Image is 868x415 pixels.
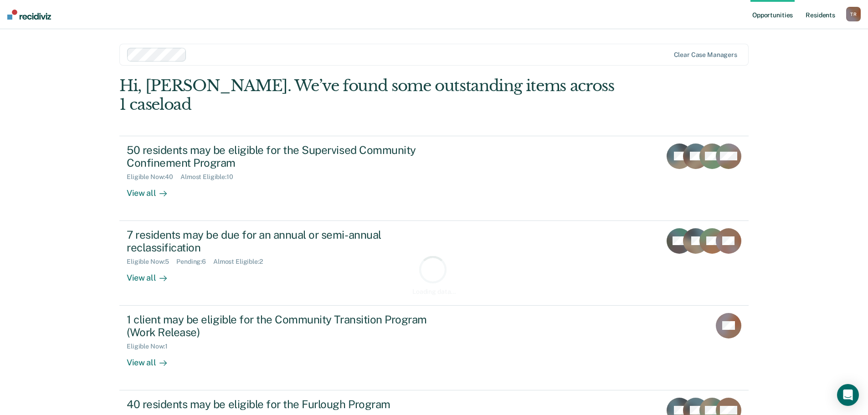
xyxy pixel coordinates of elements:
div: View all [127,350,178,368]
div: View all [127,181,178,199]
div: Pending : 6 [176,258,213,266]
div: 1 client may be eligible for the Community Transition Program (Work Release) [127,313,447,339]
div: View all [127,266,178,283]
a: 1 client may be eligible for the Community Transition Program (Work Release)Eligible Now:1View all [119,306,749,390]
div: T R [846,7,861,21]
div: Open Intercom Messenger [837,384,859,406]
a: 50 residents may be eligible for the Supervised Community Confinement ProgramEligible Now:40Almos... [119,136,749,221]
div: Clear case managers [674,51,737,59]
div: 40 residents may be eligible for the Furlough Program [127,398,447,411]
div: Eligible Now : 40 [127,173,180,181]
a: 7 residents may be due for an annual or semi-annual reclassificationEligible Now:5Pending:6Almost... [119,221,749,306]
div: Hi, [PERSON_NAME]. We’ve found some outstanding items across 1 caseload [119,77,623,114]
div: Almost Eligible : 2 [213,258,270,266]
div: 7 residents may be due for an annual or semi-annual reclassification [127,228,447,255]
div: Eligible Now : 5 [127,258,176,266]
button: TR [846,7,861,21]
div: 50 residents may be eligible for the Supervised Community Confinement Program [127,143,447,170]
div: Eligible Now : 1 [127,343,175,350]
div: Almost Eligible : 10 [180,173,241,181]
img: Recidiviz [7,10,51,20]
